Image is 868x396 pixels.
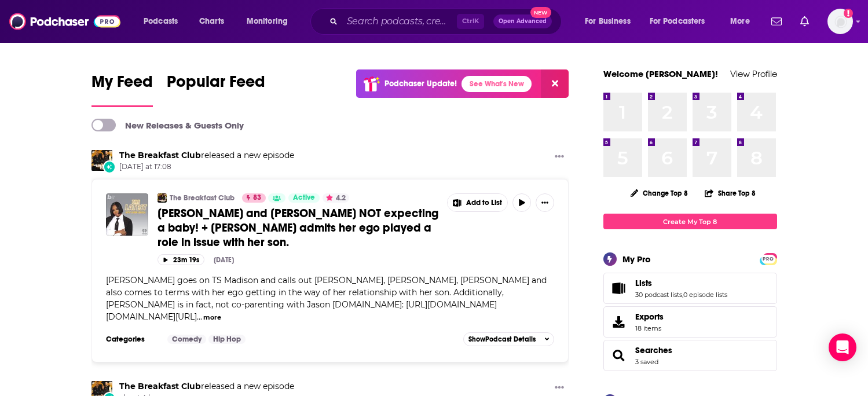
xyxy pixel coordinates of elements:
svg: Add a profile image [844,9,853,18]
button: 4.2 [323,193,349,203]
button: open menu [239,12,303,31]
span: My Feed [91,72,153,98]
a: Searches [635,345,672,355]
a: Welcome [PERSON_NAME]! [603,68,718,79]
h3: Categories [106,335,158,344]
span: Podcasts [144,13,178,30]
span: More [730,13,750,30]
input: Search podcasts, credits, & more... [342,12,457,31]
span: Lists [603,273,777,304]
span: Open Advanced [499,19,547,24]
a: 3 saved [635,358,658,366]
a: See What's New [462,76,532,92]
button: open menu [135,12,193,31]
a: View Profile [730,68,777,79]
span: 18 items [635,324,664,332]
a: Active [288,193,320,203]
a: Exports [603,306,777,338]
button: open menu [642,12,722,31]
span: Popular Feed [167,72,265,98]
span: Lists [635,278,652,288]
a: Lists [635,278,727,288]
img: The Breakfast Club [91,150,112,171]
a: Charts [192,12,231,31]
a: Show notifications dropdown [796,12,814,31]
button: Show More Button [550,150,569,164]
a: The Breakfast Club [170,193,235,203]
h3: released a new episode [119,381,294,392]
div: My Pro [622,254,651,265]
div: [DATE] [214,256,234,264]
span: Monitoring [247,13,288,30]
a: My Feed [91,72,153,107]
h3: released a new episode [119,150,294,161]
button: 23m 19s [158,254,204,265]
div: Open Intercom Messenger [829,333,856,361]
a: 30 podcast lists [635,291,682,299]
a: Popular Feed [167,72,265,107]
a: 83 [242,193,266,203]
span: Logged in as TaraKennedy [827,9,853,34]
a: Comedy [167,335,206,344]
button: Show profile menu [827,9,853,34]
div: Search podcasts, credits, & more... [321,8,573,35]
a: The Breakfast Club [119,381,201,391]
span: [PERSON_NAME] goes on TS Madison and calls out [PERSON_NAME], [PERSON_NAME], [PERSON_NAME] and al... [106,275,547,322]
a: Show notifications dropdown [767,12,786,31]
span: Exports [607,314,631,330]
span: For Business [585,13,631,30]
a: The Breakfast Club [119,150,201,160]
span: Show Podcast Details [468,335,536,343]
div: New Episode [103,160,116,173]
a: Lists [607,280,631,296]
span: 83 [253,192,261,204]
a: [PERSON_NAME] and [PERSON_NAME] NOT expecting a baby! + [PERSON_NAME] admits her ego played a rol... [158,206,439,250]
button: ShowPodcast Details [463,332,555,346]
img: Podchaser - Follow, Share and Rate Podcasts [9,10,120,32]
a: Create My Top 8 [603,214,777,229]
a: 0 episode lists [683,291,727,299]
span: [PERSON_NAME] and [PERSON_NAME] NOT expecting a baby! + [PERSON_NAME] admits her ego played a rol... [158,206,438,250]
span: PRO [761,255,775,263]
img: The Breakfast Club [158,193,167,203]
span: Active [293,192,315,204]
button: more [203,313,221,322]
button: Show More Button [536,193,554,212]
span: Ctrl K [457,14,484,29]
p: Podchaser Update! [384,79,457,89]
button: Show More Button [448,194,508,211]
span: Searches [603,340,777,371]
span: [DATE] at 17:08 [119,162,294,172]
a: Hip Hop [208,335,246,344]
button: open menu [722,12,764,31]
a: PRO [761,254,775,263]
button: open menu [577,12,645,31]
button: Share Top 8 [704,182,756,204]
a: New Releases & Guests Only [91,119,244,131]
button: Show More Button [550,381,569,395]
span: , [682,291,683,299]
span: Exports [635,311,664,322]
img: User Profile [827,9,853,34]
span: Charts [199,13,224,30]
span: For Podcasters [650,13,705,30]
span: ... [197,311,202,322]
button: Change Top 8 [624,186,695,200]
button: Open AdvancedNew [493,14,552,28]
img: Tiffany Haddish and Jason Lee NOT expecting a baby! + Mo’Nique admits her ego played a role in is... [106,193,148,236]
span: Add to List [466,199,502,207]
span: New [530,7,551,18]
a: Searches [607,347,631,364]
